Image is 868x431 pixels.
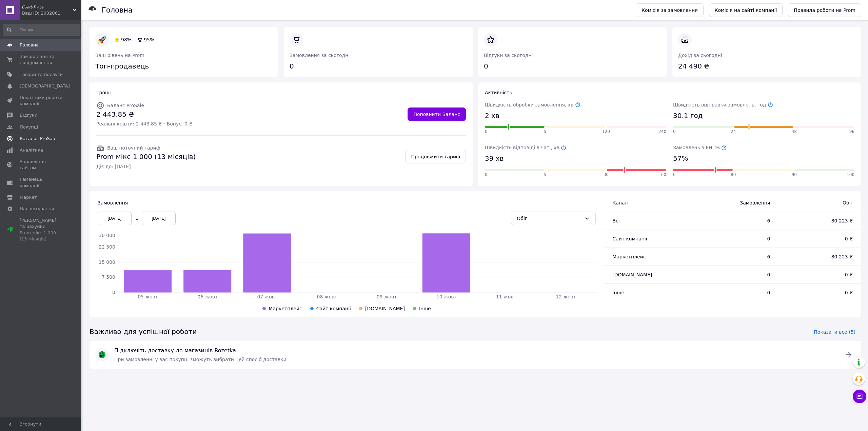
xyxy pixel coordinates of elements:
[20,42,39,48] span: Головна
[121,37,132,42] span: 98%
[496,294,516,299] tspan: 11 жовт
[784,217,853,224] span: 80 223 ₴
[20,147,43,153] span: Аналітика
[96,110,193,119] span: 2 443.85 ₴
[107,103,144,108] span: Баланс ProSale
[20,112,37,118] span: Відгуки
[316,306,351,311] span: Сайт компанії
[419,306,431,311] span: Інше
[658,129,666,135] span: 240
[853,390,866,403] button: Чат з покупцем
[98,200,128,205] span: Замовлення
[698,235,770,242] span: 0
[96,152,196,162] span: Prom мікс 1 000 (13 місяців)
[142,212,176,225] div: [DATE]
[114,347,836,355] span: Підключіть доставку до магазинів Rozetka
[317,294,337,299] tspan: 08 жовт
[485,172,488,178] span: 0
[96,120,193,127] span: Реальні кошти: 2 443.85 ₴ · Бонус: 0 ₴
[20,176,63,189] span: Гаманець компанії
[112,290,115,295] tspan: 0
[22,10,81,16] div: Ваш ID: 2002061
[485,111,499,121] span: 2 хв
[138,294,158,299] tspan: 05 жовт
[269,306,302,311] span: Маркетплейс
[20,230,63,242] div: Prom мікс 1 000 (13 місяців)
[784,253,853,260] span: 80 223 ₴
[365,306,405,311] span: [DOMAIN_NAME]
[556,294,576,299] tspan: 12 жовт
[784,235,853,242] span: 0 ₴
[22,4,73,10] span: 𝓖𝓸𝓸𝓭 𝓟𝓻𝓲𝓬𝓮
[197,294,218,299] tspan: 06 жовт
[20,136,56,142] span: Каталог ProSale
[517,215,582,222] div: Обіг
[20,124,38,130] span: Покупці
[99,233,115,238] tspan: 30 000
[102,6,133,14] h1: Головна
[107,145,160,151] span: Ваш поточний тариф
[99,244,115,250] tspan: 22 500
[485,129,488,135] span: 0
[673,111,703,121] span: 30.1 год
[405,150,466,163] a: Продовжити тариф
[849,129,854,135] span: 96
[90,341,861,369] a: Підключіть доставку до магазинів RozetkaПри замовленні у вас покупці зможуть вибрати цей спосіб д...
[485,145,566,150] span: Швидкість відповіді в чаті, хв
[661,172,666,178] span: 60
[731,129,736,135] span: 24
[612,218,619,223] span: Всi
[20,95,63,107] span: Показники роботи компанії
[20,217,63,242] span: [PERSON_NAME] та рахунки
[544,172,547,178] span: 5
[544,129,547,135] span: 5
[99,259,115,265] tspan: 15 000
[636,3,704,17] a: Комісія за замовлення
[20,206,54,212] span: Налаштування
[698,253,770,260] span: 6
[784,289,853,296] span: 0 ₴
[96,163,196,170] span: Діє до: [DATE]
[612,254,646,259] span: Маркетплейс
[612,290,624,295] span: Інше
[90,327,197,337] span: Важливо для успішної роботи
[20,54,63,66] span: Замовлення та повідомлення
[673,172,676,178] span: 0
[698,271,770,278] span: 0
[792,129,797,135] span: 48
[612,200,628,205] span: Канал
[788,3,861,17] a: Правила роботи на Prom
[604,172,609,178] span: 30
[98,212,132,225] div: [DATE]
[3,24,80,36] input: Пошук
[709,3,783,17] a: Комісія на сайті компанії
[612,236,647,241] span: Сайт компанії
[20,194,37,200] span: Маркет
[485,154,504,163] span: 39 хв
[673,102,773,107] span: Швидкість відправки замовлень, год
[20,83,70,89] span: [DEMOGRAPHIC_DATA]
[20,72,63,78] span: Товари та послуги
[792,172,797,178] span: 90
[485,102,580,107] span: Швидкість обробки замовлення, хв
[485,90,512,95] span: Активність
[408,107,466,121] a: Поповнити Баланс
[257,294,277,299] tspan: 07 жовт
[731,172,736,178] span: 80
[814,329,855,335] span: Показати все (5)
[612,272,652,277] span: [DOMAIN_NAME]
[144,37,154,42] span: 95%
[847,172,854,178] span: 100
[673,145,727,150] span: Замовлень з ЕН, %
[436,294,457,299] tspan: 10 жовт
[784,271,853,278] span: 0 ₴
[673,129,676,135] span: 0
[698,217,770,224] span: 6
[102,274,115,280] tspan: 7 500
[377,294,397,299] tspan: 09 жовт
[602,129,610,135] span: 120
[698,199,770,206] span: Замовлення
[673,154,688,163] span: 57%
[784,199,853,206] span: Обіг
[114,357,287,362] span: При замовленні у вас покупці зможуть вибрати цей спосіб доставки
